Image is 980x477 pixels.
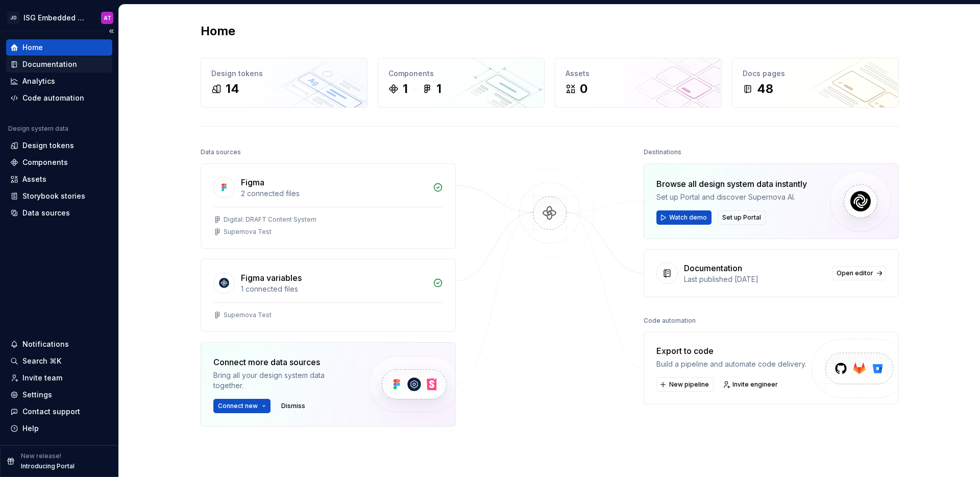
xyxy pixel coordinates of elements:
a: Code automation [6,90,112,106]
a: Design tokens14 [201,58,367,108]
div: Export to code [656,345,806,357]
button: Set up Portal [718,210,766,225]
div: 1 [403,81,408,97]
div: Storybook stories [22,191,85,201]
button: Notifications [6,336,112,352]
div: Digital: DRAFT Content System [224,216,316,224]
div: ISG Embedded Design System [23,13,89,23]
div: 2 connected files [241,188,427,199]
button: Help [6,420,112,437]
span: Watch demo [669,213,707,222]
span: Open editor [837,269,873,277]
button: Search ⌘K [6,353,112,369]
a: Documentation [6,56,112,73]
div: Documentation [684,262,742,274]
div: Notifications [22,339,69,349]
button: Contact support [6,403,112,420]
a: Open editor [832,266,886,280]
a: Assets0 [555,58,722,108]
a: Components11 [378,58,545,108]
a: Components [6,154,112,171]
a: Analytics [6,73,112,89]
a: Invite team [6,370,112,386]
div: JD [7,12,19,24]
div: Code automation [644,314,696,328]
a: Invite engineer [720,377,782,392]
div: Analytics [22,76,55,86]
div: Browse all design system data instantly [656,178,807,190]
div: Home [22,42,43,53]
button: Connect new [213,399,271,413]
a: Assets [6,171,112,187]
div: Settings [22,390,52,400]
div: Data sources [201,145,241,159]
a: Figma variables1 connected filesSupernova Test [201,259,456,332]
div: Supernova Test [224,311,272,319]
div: 0 [580,81,587,97]
span: Dismiss [281,402,305,410]
div: Data sources [22,208,70,218]
span: Set up Portal [722,213,761,222]
button: Watch demo [656,210,712,225]
div: 1 connected files [241,284,427,294]
p: New release! [21,452,61,460]
button: Collapse sidebar [104,24,118,38]
button: New pipeline [656,377,714,392]
div: Help [22,423,39,434]
div: Supernova Test [224,228,272,236]
div: Build a pipeline and automate code delivery. [656,359,806,369]
div: 48 [757,81,773,97]
div: Figma variables [241,272,302,284]
div: Documentation [22,59,77,69]
a: Data sources [6,205,112,221]
div: 14 [226,81,239,97]
button: Dismiss [277,399,310,413]
div: Code automation [22,93,84,103]
div: Components [22,157,68,168]
div: Assets [22,174,46,184]
div: Invite team [22,373,62,383]
a: Home [6,39,112,56]
p: Introducing Portal [21,462,75,470]
div: Figma [241,176,264,188]
button: JDISG Embedded Design SystemAT [2,7,116,29]
div: Set up Portal and discover Supernova AI. [656,192,807,202]
span: Connect new [218,402,258,410]
a: Figma2 connected filesDigital: DRAFT Content SystemSupernova Test [201,163,456,249]
div: Docs pages [743,68,888,79]
div: Last published [DATE] [684,274,826,284]
a: Docs pages48 [732,58,899,108]
span: Invite engineer [732,380,778,389]
div: AT [104,14,111,22]
div: Contact support [22,407,80,417]
h2: Home [201,23,235,39]
span: New pipeline [669,380,709,389]
div: Destinations [644,145,681,159]
div: Connect more data sources [213,356,351,368]
div: Design system data [8,125,68,133]
div: Design tokens [211,68,357,79]
div: 1 [436,81,442,97]
div: Bring all your design system data together. [213,370,351,391]
div: Assets [566,68,711,79]
div: Design tokens [22,140,74,151]
a: Storybook stories [6,188,112,204]
a: Settings [6,387,112,403]
a: Design tokens [6,137,112,154]
div: Components [388,68,534,79]
div: Search ⌘K [22,356,61,366]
